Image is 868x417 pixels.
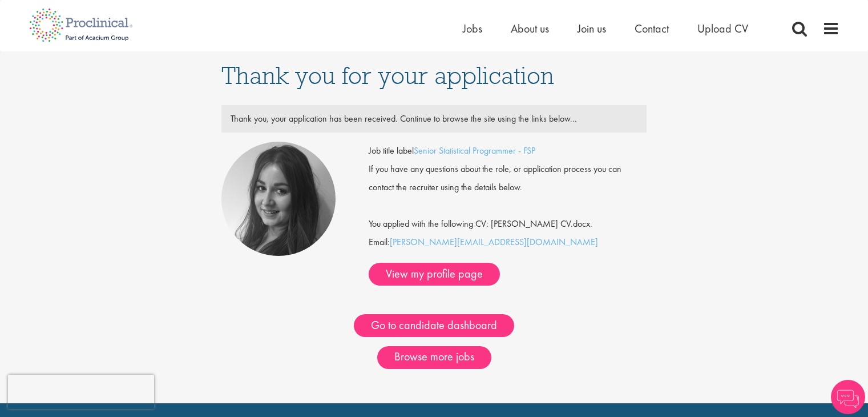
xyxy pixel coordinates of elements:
[360,142,655,160] div: Job title label
[8,375,154,409] iframe: reCAPTCHA
[463,21,482,36] a: Jobs
[369,263,500,286] a: View my profile page
[221,60,554,91] span: Thank you for your application
[697,21,748,36] a: Upload CV
[511,21,549,36] a: About us
[390,236,598,248] a: [PERSON_NAME][EMAIL_ADDRESS][DOMAIN_NAME]
[377,346,491,369] a: Browse more jobs
[222,110,647,128] div: Thank you, your application has been received. Continue to browse the site using the links below...
[354,314,514,337] a: Go to candidate dashboard
[831,380,865,414] img: Chatbot
[635,21,669,36] a: Contact
[578,21,606,36] a: Join us
[360,160,655,197] div: If you have any questions about the role, or application process you can contact the recruiter us...
[369,142,647,286] div: Email:
[414,145,535,157] a: Senior Statistical Programmer - FSP
[221,142,336,256] img: Heidi Hennigan
[360,197,655,233] div: You applied with the following CV: [PERSON_NAME] CV.docx.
